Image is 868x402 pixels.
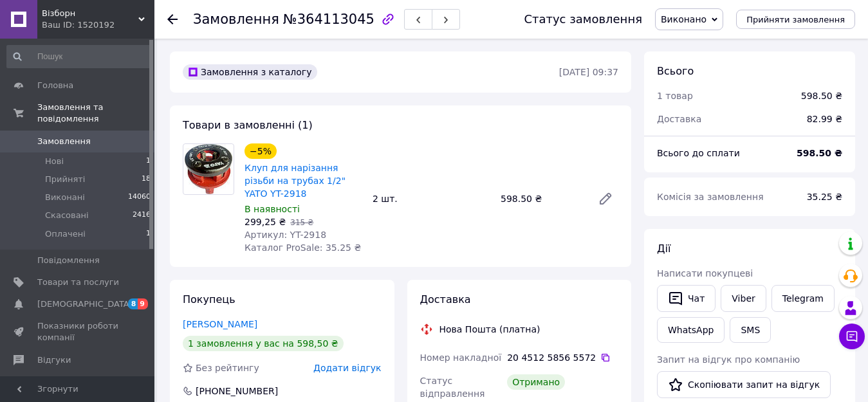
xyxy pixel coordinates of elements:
[245,242,361,253] span: Каталог ProSale: 35.25 ₴
[45,228,86,240] span: Оплачені
[807,192,842,202] span: 35.25 ₴
[128,192,151,203] span: 14060
[142,174,151,185] span: 18
[507,374,565,390] div: Отримано
[746,15,845,24] span: Прийняти замовлення
[797,148,842,158] b: 598.50 ₴
[245,204,300,214] span: В наявності
[657,285,716,312] button: Чат
[183,319,257,329] a: [PERSON_NAME]
[436,323,544,336] div: Нова Пошта (платна)
[45,192,85,203] span: Виконані
[657,65,694,77] span: Всього
[45,156,64,167] span: Нові
[37,80,73,91] span: Головна
[657,192,764,202] span: Комісія за замовлення
[730,317,771,343] button: SMS
[37,320,119,343] span: Показники роботи компанії
[771,285,835,312] a: Telegram
[290,218,313,227] span: 315 ₴
[37,255,100,266] span: Повідомлення
[283,12,374,27] span: №364113045
[524,13,642,26] div: Статус замовлення
[420,293,471,306] span: Доставка
[420,376,485,399] span: Статус відправлення
[37,277,119,288] span: Товари та послуги
[196,363,259,373] span: Без рейтингу
[37,102,154,125] span: Замовлення та повідомлення
[183,64,317,80] div: Замовлення з каталогу
[245,217,286,227] span: 299,25 ₴
[37,298,133,310] span: [DEMOGRAPHIC_DATA]
[138,298,148,309] span: 9
[736,10,855,29] button: Прийняти замовлення
[495,190,587,208] div: 598.50 ₴
[420,352,502,363] span: Номер накладної
[167,13,178,26] div: Повернутися назад
[37,354,71,366] span: Відгуки
[657,148,740,158] span: Всього до сплати
[657,371,831,398] button: Скопіювати запит на відгук
[146,156,151,167] span: 1
[194,385,279,397] div: [PHONE_NUMBER]
[593,186,618,212] a: Редагувати
[245,230,326,240] span: Артикул: YT-2918
[6,45,152,68] input: Пошук
[657,317,725,343] a: WhatsApp
[133,210,151,221] span: 2416
[313,363,381,373] span: Додати відгук
[657,268,753,279] span: Написати покупцеві
[193,12,279,27] span: Замовлення
[507,351,618,364] div: 20 4512 5856 5572
[183,336,344,351] div: 1 замовлення у вас на 598,50 ₴
[799,105,850,133] div: 82.99 ₴
[657,91,693,101] span: 1 товар
[661,14,706,24] span: Виконано
[42,8,138,19] span: Візборн
[721,285,766,312] a: Viber
[367,190,495,208] div: 2 шт.
[839,324,865,349] button: Чат з покупцем
[128,298,138,309] span: 8
[183,293,235,306] span: Покупець
[185,144,232,194] img: Клуп для нарізання різьби на трубах 1/2" YATO YT-2918
[657,242,670,255] span: Дії
[45,174,85,185] span: Прийняті
[657,354,800,365] span: Запит на відгук про компанію
[801,89,842,102] div: 598.50 ₴
[42,19,154,31] div: Ваш ID: 1520192
[245,163,346,199] a: Клуп для нарізання різьби на трубах 1/2" YATO YT-2918
[245,143,277,159] div: −5%
[45,210,89,221] span: Скасовані
[559,67,618,77] time: [DATE] 09:37
[657,114,701,124] span: Доставка
[37,136,91,147] span: Замовлення
[146,228,151,240] span: 1
[183,119,313,131] span: Товари в замовленні (1)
